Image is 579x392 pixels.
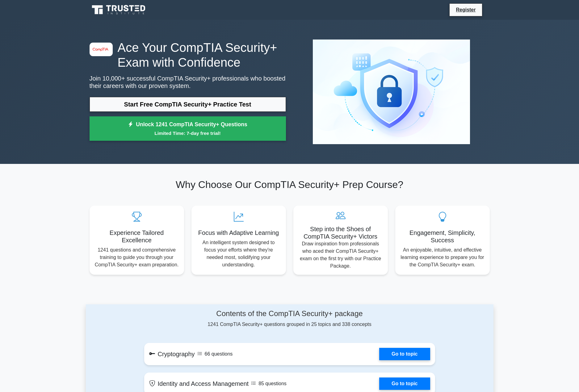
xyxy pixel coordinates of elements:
[308,35,475,149] img: CompTIA Security+ Preview
[196,229,281,236] h5: Focus with Adaptive Learning
[400,229,485,244] h5: Engagement, Simplicity, Success
[144,309,435,318] h4: Contents of the CompTIA Security+ package
[90,97,286,112] a: Start Free CompTIA Security+ Practice Test
[196,239,281,269] p: An intelligent system designed to focus your efforts where they're needed most, solidifying your ...
[94,246,179,269] p: 1241 questions and comprehensive training to guide you through your CompTIA Security+ exam prepar...
[298,240,383,270] p: Draw inspiration from professionals who aced their CompTIA Security+ exam on the first try with o...
[94,229,179,244] h5: Experience Tailored Excellence
[452,6,479,14] a: Register
[97,130,278,137] small: Limited Time: 7-day free trial!
[379,348,430,360] a: Go to topic
[90,179,490,190] h2: Why Choose Our CompTIA Security+ Prep Course?
[90,116,286,141] a: Unlock 1241 CompTIA Security+ QuestionsLimited Time: 7-day free trial!
[90,75,286,90] p: Join 10,000+ successful CompTIA Security+ professionals who boosted their careers with our proven...
[90,40,286,70] h1: Ace Your CompTIA Security+ Exam with Confidence
[379,377,430,390] a: Go to topic
[298,225,383,240] h5: Step into the Shoes of CompTIA Security+ Victors
[144,309,435,328] div: 1241 CompTIA Security+ questions grouped in 25 topics and 338 concepts
[400,246,485,269] p: An enjoyable, intuitive, and effective learning experience to prepare you for the CompTIA Securit...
